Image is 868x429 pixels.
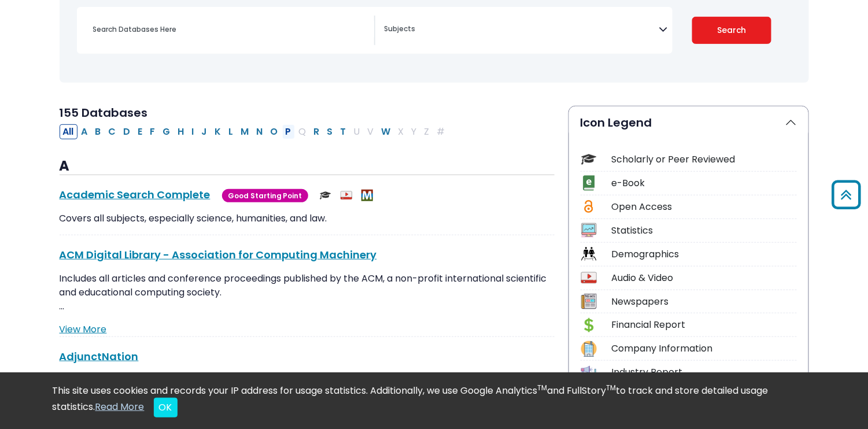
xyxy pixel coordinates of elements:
[581,223,597,238] img: Icon Statistics
[135,124,146,139] button: Filter Results E
[385,25,659,35] textarea: Search
[612,271,797,285] div: Audio & Video
[60,124,450,138] div: Alpha-list to filter by first letter of database name
[238,124,253,139] button: Filter Results M
[60,247,377,262] a: ACM Digital Library - Association for Computing Machinery
[581,341,597,357] img: Icon Company Information
[581,294,597,309] img: Icon Newspapers
[582,199,596,214] img: Icon Open Access
[612,200,797,214] div: Open Access
[120,124,134,139] button: Filter Results D
[569,106,808,139] button: Icon Legend
[92,124,105,139] button: Filter Results B
[60,323,107,336] a: View More
[828,186,865,205] a: Back to Top
[607,383,616,393] sup: TM
[692,17,771,44] button: Submit for Search Results
[581,365,597,380] img: Icon Industry Report
[311,124,323,139] button: Filter Results R
[60,124,77,139] button: All
[160,124,174,139] button: Filter Results G
[581,151,597,167] img: Icon Scholarly or Peer Reviewed
[612,247,797,261] div: Demographics
[60,158,555,175] h3: A
[253,124,267,139] button: Filter Results N
[212,124,225,139] button: Filter Results K
[147,124,159,139] button: Filter Results F
[226,124,237,139] button: Filter Results L
[86,21,374,38] input: Search database by title or keyword
[581,175,597,191] img: Icon e-Book
[324,124,337,139] button: Filter Results S
[581,246,597,262] img: Icon Demographics
[53,384,816,417] div: This site uses cookies and records your IP address for usage statistics. Additionally, we use Goo...
[222,189,308,202] span: Good Starting Point
[175,124,188,139] button: Filter Results H
[60,272,555,313] p: Includes all articles and conference proceedings published by the ACM, a non-profit international...
[60,105,148,121] span: 155 Databases
[612,153,797,167] div: Scholarly or Peer Reviewed
[337,124,350,139] button: Filter Results T
[612,342,797,356] div: Company Information
[538,383,548,393] sup: TM
[60,212,555,225] p: Covers all subjects, especially science, humanities, and law.
[78,124,91,139] button: Filter Results A
[581,270,597,286] img: Icon Audio & Video
[60,349,139,364] a: AdjunctNation
[189,124,198,139] button: Filter Results I
[60,187,210,202] a: Academic Search Complete
[154,398,178,417] button: Close
[282,124,295,139] button: Filter Results P
[105,124,120,139] button: Filter Results C
[612,295,797,309] div: Newspapers
[95,400,145,413] a: Read More
[612,176,797,190] div: e-Book
[612,318,797,332] div: Financial Report
[320,190,331,201] img: Scholarly or Peer Reviewed
[612,224,797,238] div: Statistics
[267,124,282,139] button: Filter Results O
[581,317,597,333] img: Icon Financial Report
[198,124,211,139] button: Filter Results J
[361,190,373,201] img: MeL (Michigan electronic Library)
[612,365,797,379] div: Industry Report
[341,190,352,201] img: Audio & Video
[378,124,394,139] button: Filter Results W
